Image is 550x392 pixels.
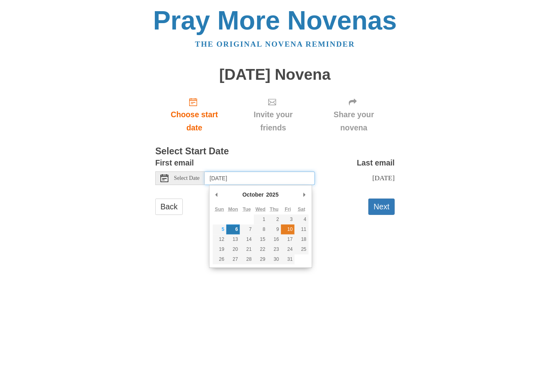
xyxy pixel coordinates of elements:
[228,207,238,212] abbr: Monday
[213,234,226,244] button: 12
[254,215,267,225] button: 1
[281,244,295,254] button: 24
[240,244,253,254] button: 21
[281,215,295,225] button: 3
[372,174,395,182] span: [DATE]
[270,207,279,212] abbr: Thursday
[205,171,315,185] input: Use the arrow keys to pick a date
[295,225,308,234] button: 11
[295,244,308,254] button: 25
[255,207,265,212] abbr: Wednesday
[155,146,395,157] h3: Select Start Date
[267,244,281,254] button: 23
[155,156,194,169] label: First email
[254,244,267,254] button: 22
[313,91,395,138] div: Click "Next" to confirm your start date first.
[240,225,253,234] button: 7
[163,108,226,134] span: Choose start date
[267,254,281,264] button: 30
[213,189,221,201] button: Previous Month
[281,225,295,234] button: 10
[195,40,355,48] a: The original novena reminder
[155,66,395,83] h1: [DATE] Novena
[213,254,226,264] button: 26
[281,234,295,244] button: 17
[254,225,267,234] button: 8
[213,225,226,234] button: 5
[233,91,313,138] div: Click "Next" to confirm your start date first.
[254,234,267,244] button: 15
[285,207,291,212] abbr: Friday
[267,225,281,234] button: 9
[295,215,308,225] button: 4
[240,234,253,244] button: 14
[357,156,395,169] label: Last email
[295,234,308,244] button: 18
[298,207,305,212] abbr: Saturday
[368,199,395,215] button: Next
[254,254,267,264] button: 29
[281,254,295,264] button: 31
[153,6,397,35] a: Pray More Novenas
[226,254,240,264] button: 27
[267,234,281,244] button: 16
[213,244,226,254] button: 19
[241,189,265,201] div: October
[240,254,253,264] button: 28
[267,215,281,225] button: 2
[241,108,305,134] span: Invite your friends
[155,199,183,215] a: Back
[226,244,240,254] button: 20
[321,108,387,134] span: Share your novena
[174,175,200,181] span: Select Date
[243,207,251,212] abbr: Tuesday
[301,189,309,201] button: Next Month
[226,234,240,244] button: 13
[226,225,240,234] button: 6
[215,207,224,212] abbr: Sunday
[155,91,233,138] a: Choose start date
[265,189,280,201] div: 2025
